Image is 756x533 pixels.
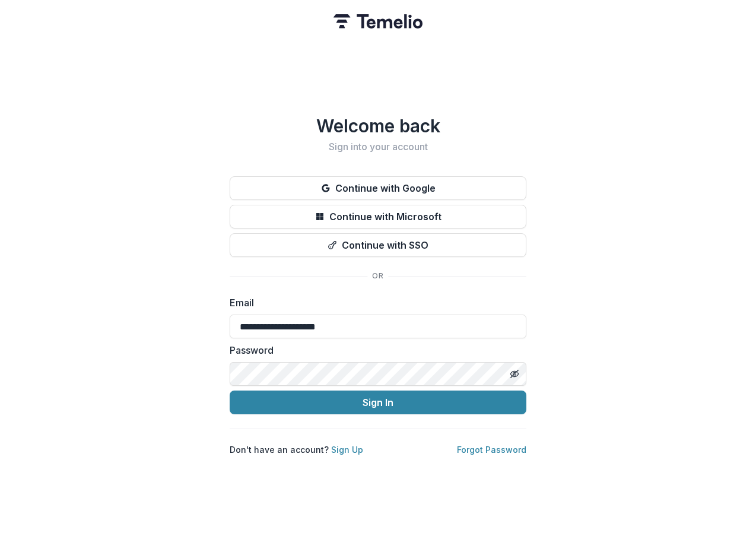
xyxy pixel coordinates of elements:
[230,115,526,137] h1: Welcome back
[230,205,526,229] button: Continue with Microsoft
[230,233,526,257] button: Continue with SSO
[230,391,526,414] button: Sign In
[230,141,526,153] h2: Sign into your account
[230,296,519,310] label: Email
[230,343,519,357] label: Password
[457,445,526,455] a: Forgot Password
[331,445,363,455] a: Sign Up
[505,364,524,383] button: Toggle password visibility
[230,443,363,456] p: Don't have an account?
[230,176,526,200] button: Continue with Google
[333,14,423,28] img: Temelio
